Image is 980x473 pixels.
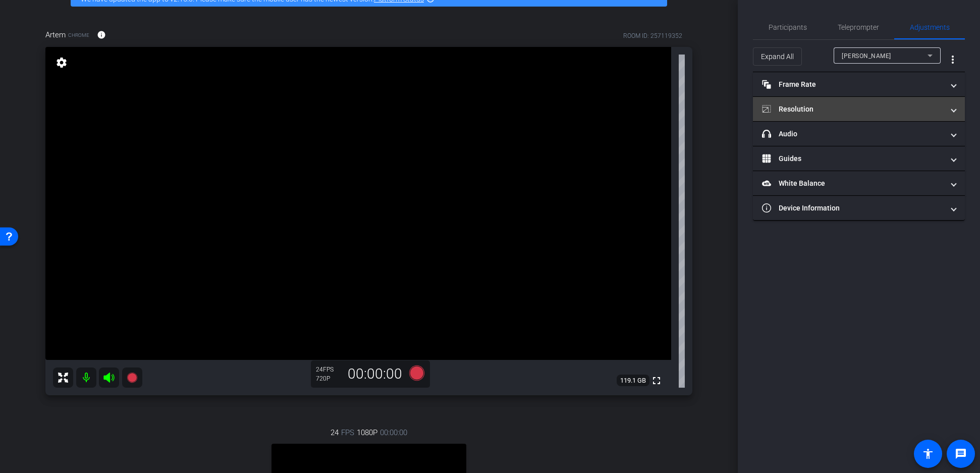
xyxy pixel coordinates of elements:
span: FPS [341,427,354,438]
span: 24 [331,427,339,438]
mat-panel-title: Frame Rate [762,79,944,90]
mat-expansion-panel-header: Device Information [753,196,965,220]
mat-panel-title: White Balance [762,178,944,189]
button: More Options for Adjustments Panel [941,47,965,72]
div: ROOM ID: 257119352 [623,31,682,40]
mat-icon: more_vert [947,54,959,66]
div: 00:00:00 [341,365,409,383]
mat-icon: fullscreen [650,375,663,387]
mat-panel-title: Device Information [762,203,944,214]
span: 1080P [357,427,377,438]
mat-expansion-panel-header: White Balance [753,171,965,195]
span: FPS [323,366,334,373]
mat-icon: settings [55,57,69,69]
mat-panel-title: Resolution [762,104,944,115]
span: Adjustments [910,24,950,31]
span: Participants [769,24,807,31]
div: 24 [316,365,341,374]
span: Chrome [68,31,89,39]
mat-expansion-panel-header: Audio [753,122,965,146]
mat-expansion-panel-header: Resolution [753,97,965,121]
span: 00:00:00 [380,427,407,438]
mat-panel-title: Audio [762,129,944,139]
mat-icon: message [955,448,967,460]
mat-panel-title: Guides [762,153,944,164]
mat-icon: info [97,30,106,39]
span: Expand All [761,47,794,66]
span: [PERSON_NAME] [842,52,891,60]
mat-expansion-panel-header: Guides [753,146,965,171]
button: Expand All [753,47,802,66]
mat-expansion-panel-header: Frame Rate [753,72,965,96]
mat-icon: accessibility [922,448,934,460]
div: 720P [316,375,341,383]
span: Artem [45,29,66,40]
span: Teleprompter [838,24,879,31]
span: 119.1 GB [617,375,649,387]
